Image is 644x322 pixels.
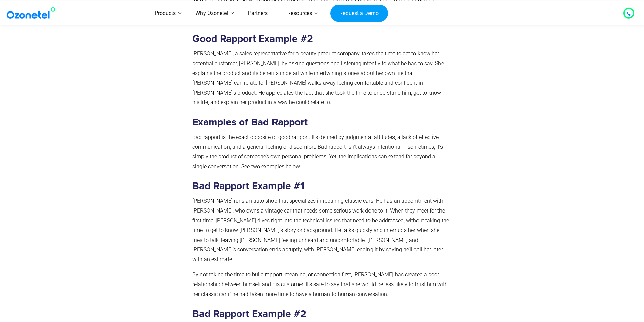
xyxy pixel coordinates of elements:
p: [PERSON_NAME] runs an auto shop that specializes in repairing classic cars. He has an appointment... [192,196,449,265]
strong: Bad Rapport Example #2 [192,309,306,319]
strong: Examples of Bad Rapport [192,117,308,127]
a: Partners [238,1,278,25]
p: By not taking the time to build rapport, meaning, or connection first, [PERSON_NAME] has created ... [192,270,449,299]
a: Resources [278,1,322,25]
a: Products [145,1,186,25]
p: [PERSON_NAME], a sales representative for a beauty product company, takes the time to get to know... [192,49,449,107]
a: Why Ozonetel [186,1,238,25]
strong: Good Rapport Example #2 [192,34,313,44]
strong: Bad Rapport Example #1 [192,181,304,191]
a: Request a Demo [330,4,388,22]
p: Bad rapport is the exact opposite of good rapport. It’s defined by judgmental attitudes, a lack o... [192,132,449,171]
